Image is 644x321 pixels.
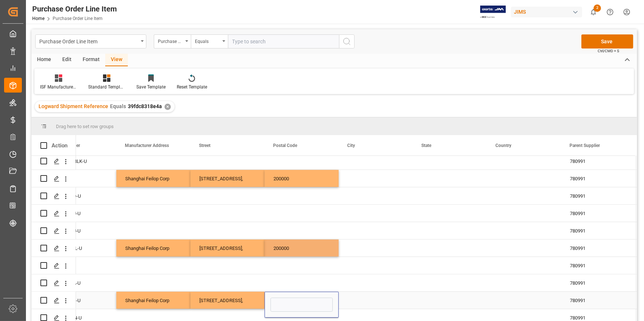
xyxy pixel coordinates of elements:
div: STVCP-RED-U [42,187,116,204]
div: 780991 [561,187,635,204]
div: Press SPACE to select this row. [31,187,76,205]
div: ISF Manufacturer Info. [40,84,77,90]
div: JIMS [511,7,582,17]
div: Press SPACE to select this row. [31,292,76,309]
div: 780991 [561,170,635,187]
img: Exertis%20JAM%20-%20Email%20Logo.jpg_1722504956.jpg [480,6,506,19]
div: Press SPACE to select this row. [31,205,76,222]
div: 200000 [265,240,339,257]
div: Press SPACE to select this row. [31,274,76,292]
button: show 2 new notifications [585,4,602,20]
button: Help Center [602,4,618,20]
button: open menu [154,34,191,49]
div: Press SPACE to select this row. [31,222,76,240]
button: open menu [191,34,228,49]
div: Press SPACE to select this row. [31,170,76,187]
div: Purchase Order Line Item [39,36,138,46]
div: Format [77,54,105,66]
div: 780991 [561,274,635,291]
button: JIMS [511,5,585,19]
a: Home [32,16,44,21]
div: Press SPACE to select this row. [31,240,76,257]
span: Logward Shipment Reference [39,103,108,109]
div: Home [31,54,57,66]
div: Reset Template [177,84,207,90]
div: Shanghai Feilop Corp [116,240,190,257]
span: Parent Supplier [570,143,600,148]
div: STHYPERSL-U [42,240,116,257]
div: 780991 [561,205,635,222]
span: City [347,143,355,148]
div: 780991 [561,153,635,170]
div: Save Template [136,84,166,90]
span: State [421,143,431,148]
input: Type to search [228,34,339,49]
div: STDM1S-U [42,257,116,274]
span: Street [199,143,210,148]
span: Manufacturer Address [125,143,169,148]
div: Action [52,142,67,149]
span: 2 [594,4,601,12]
div: 780991 [561,240,635,257]
div: STELEVATE-U [42,292,116,309]
div: Equals [195,36,220,45]
div: STVCP-BLU-U [42,205,116,222]
div: [STREET_ADDRESS], [190,170,265,187]
span: Country [495,143,511,148]
div: Edit [57,54,77,66]
div: [STREET_ADDRESS], [190,240,265,257]
div: ✕ [165,104,171,110]
div: STPOP-U [42,170,116,187]
span: Drag here to set row groups [56,124,114,129]
div: Shanghai Feilop Corp [116,170,190,187]
div: 780991 [561,292,635,309]
div: View [105,54,128,66]
div: [STREET_ADDRESS], [190,292,265,309]
div: Standard Templates [88,84,125,90]
div: Press SPACE to select this row. [31,153,76,170]
span: Postal Code [273,143,297,148]
button: Save [581,34,633,49]
button: search button [339,34,355,49]
div: Shanghai Feilop Corp [116,292,190,309]
div: 780991 [561,257,635,274]
div: Press SPACE to select this row. [31,257,76,274]
button: open menu [35,34,146,49]
div: 780991 [561,222,635,239]
div: Purchase Order Line Item [32,3,117,14]
span: Ctrl/CMD + S [598,48,619,54]
div: STC1-SET-BLK-U [42,153,116,170]
span: 39fdc8318e4a [128,103,162,109]
div: Purchase Order Number [158,36,183,45]
div: STPCP-BLU-U [42,222,116,239]
div: 200000 [265,170,339,187]
div: STCORONA-U [42,274,116,291]
span: Equals [110,103,126,109]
